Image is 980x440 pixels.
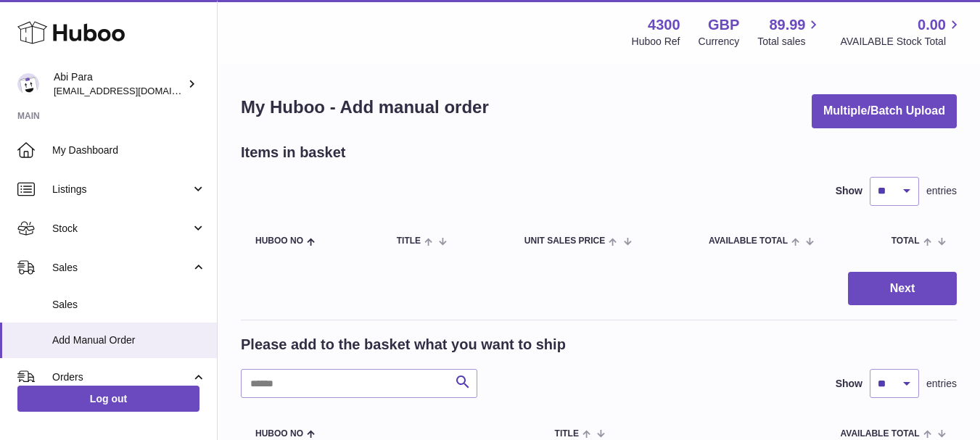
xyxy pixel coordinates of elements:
[840,35,963,49] span: AVAILABLE Stock Total
[708,15,739,35] strong: GBP
[926,377,957,391] span: entries
[52,370,191,384] span: Orders
[241,96,489,119] h1: My Huboo - Add manual order
[836,184,862,198] label: Show
[709,236,788,246] span: AVAILABLE Total
[241,143,346,162] h2: Items in basket
[17,386,199,412] a: Log out
[648,15,680,35] strong: 4300
[397,236,421,246] span: Title
[52,183,191,196] span: Listings
[918,15,946,35] span: 0.00
[54,70,184,98] div: Abi Para
[555,429,579,439] span: Title
[17,73,39,95] img: Abi@mifo.co.uk
[757,15,822,49] a: 89.99 Total sales
[54,85,213,96] span: [EMAIL_ADDRESS][DOMAIN_NAME]
[52,144,206,157] span: My Dashboard
[241,335,566,354] h2: Please add to the basket what you want to ship
[769,15,805,35] span: 89.99
[52,333,206,347] span: Add Manual Order
[699,35,740,49] div: Currency
[892,236,920,246] span: Total
[812,94,957,128] button: Multiple/Batch Upload
[836,377,862,391] label: Show
[524,236,605,246] span: Unit Sales Price
[52,298,206,312] span: Sales
[255,429,303,439] span: Huboo no
[757,35,822,49] span: Total sales
[840,15,963,49] a: 0.00 AVAILABLE Stock Total
[841,429,920,439] span: AVAILABLE Total
[52,261,191,275] span: Sales
[52,222,191,236] span: Stock
[848,272,957,306] button: Next
[926,184,957,198] span: entries
[255,236,303,246] span: Huboo no
[632,35,680,49] div: Huboo Ref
